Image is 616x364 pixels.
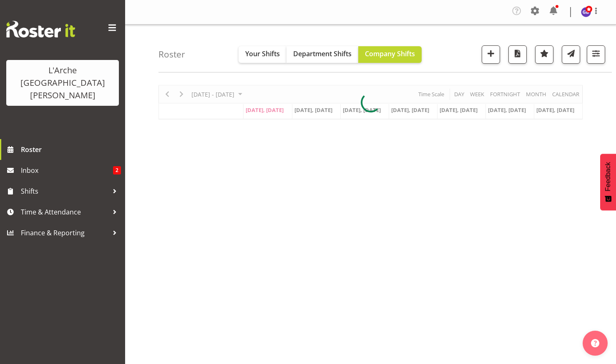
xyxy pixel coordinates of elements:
img: help-xxl-2.png [591,339,599,347]
button: Add a new shift [482,45,500,64]
span: Department Shifts [293,49,352,58]
div: L'Arche [GEOGRAPHIC_DATA][PERSON_NAME] [15,64,111,102]
button: Download a PDF of the roster according to the set date range. [508,45,527,64]
span: Company Shifts [365,49,415,58]
span: Time & Attendance [21,206,108,218]
img: Rosterit website logo [6,21,75,37]
button: Your Shifts [239,46,287,63]
span: Roster [21,143,121,156]
span: Shifts [21,185,108,197]
h4: Roster [158,50,185,59]
span: Inbox [21,164,113,177]
button: Filter Shifts [587,45,605,64]
button: Highlight an important date within the roster. [535,45,553,64]
span: Your Shifts [245,49,280,58]
button: Department Shifts [287,46,358,63]
button: Send a list of all shifts for the selected filtered period to all rostered employees. [562,45,580,64]
span: Finance & Reporting [21,227,108,239]
button: Company Shifts [358,46,422,63]
span: Feedback [604,162,612,191]
span: 2 [113,166,121,175]
button: Feedback - Show survey [600,154,616,210]
img: gillian-bradshaw10168.jpg [581,7,591,17]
